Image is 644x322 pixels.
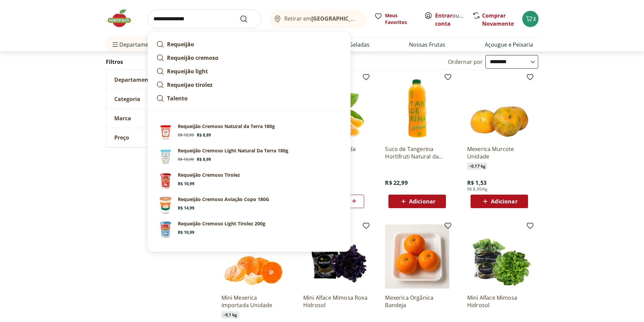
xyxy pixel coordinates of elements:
p: Requeijão Cremoso Aviação Copo 180G [178,196,269,203]
img: Hortifruti [106,8,140,28]
span: R$ 10,99 [178,132,194,138]
span: R$ 14,99 [178,205,194,211]
span: Marca [114,115,131,122]
a: Requeijão Cremoso Natural da Terra 180gRequeijão Cremoso Natural da Terra 180gR$ 10,99R$ 8,99 [153,120,345,145]
img: Mini Alface Mimosa Hidrosol [467,224,531,289]
span: R$ 8,99 [197,132,211,138]
span: ~ 0,17 kg [467,163,487,170]
span: Retirar em [284,16,359,22]
a: Requeijao tirolez [153,78,345,92]
strong: Requeijão cremoso [167,54,218,61]
button: Carrinho [522,11,539,27]
a: Mexerica Orgânica Bandeja [385,294,449,309]
img: Mini Alface Mimosa Roxa Hidrosol [303,224,367,289]
a: Requeijão Cremoso TirolezRequeijão Cremoso TirolezR$ 10,99 [153,169,345,193]
span: R$ 22,99 [385,179,407,187]
a: Mini Alface Mimosa Hidrosol [467,294,531,309]
img: Mexerica Murcote Unidade [467,76,531,140]
a: Meus Favoritos [374,12,416,26]
img: Requeijão Cremoso Tirolez [156,172,175,191]
h2: Filtros [106,55,208,69]
a: Requeijão Cremoso Light Tirolez 200gRequeijão Cremoso Light Tirolez 200gR$ 10,99 [153,218,345,242]
span: R$ 10,99 [178,230,194,235]
span: R$ 1,53 [467,179,486,187]
span: Meus Favoritos [385,12,416,26]
span: Preço [114,134,129,141]
strong: Requeijão light [167,68,208,75]
img: Mexerica Orgânica Bandeja [385,224,449,289]
img: Requeijão Cremoso Light Natural da Terra 180g [156,147,175,166]
a: Criar conta [435,12,472,27]
strong: Requeijao tirolez [167,81,213,89]
span: 2 [533,16,536,22]
a: Requeijão cremoso [153,51,345,65]
a: Comprar Novamente [482,12,514,27]
p: Requeijão Cremoso Tirolez [178,172,240,178]
strong: Talento [167,95,188,102]
img: Requeijão Cremoso Light Tirolez 200g [156,220,175,239]
button: Menu [111,36,119,53]
span: R$ 8,99/Kg [467,187,488,192]
a: Mini Mexerica Importada Unidade [221,294,286,309]
span: Adicionar [491,199,517,204]
p: Requeijão Cremoso Light Natural Da Terra 180g [178,147,288,154]
label: Ordernar por [448,58,483,66]
button: Departamento [106,70,208,89]
a: Requeijão [153,38,345,51]
button: Submit Search [240,15,256,23]
a: Requeijão Cremoso Light Natural da Terra 180gRequeijão Cremoso Light Natural Da Terra 180gR$ 10,9... [153,145,345,169]
img: Principal [156,196,175,215]
img: Suco de Tangerina Hortifruti Natural da Terra 1L [385,76,449,140]
a: Açougue e Peixaria [485,41,533,49]
a: Talento [153,92,345,105]
b: [GEOGRAPHIC_DATA]/[GEOGRAPHIC_DATA] [311,15,425,22]
span: R$ 10,99 [178,181,194,187]
p: Requeijão Cremoso Light Tirolez 200g [178,220,265,227]
span: R$ 10,99 [178,157,194,162]
span: Categoria [114,96,140,102]
span: ~ 0,1 kg [221,312,239,318]
button: Preço [106,128,208,147]
a: Requeijão light [153,65,345,78]
span: R$ 8,99 [197,157,211,162]
img: Requeijão Cremoso Natural da Terra 180g [156,123,175,142]
input: search [148,9,261,28]
p: Requeijão Cremoso Natural da Terra 180g [178,123,275,130]
a: Entrar [435,12,452,19]
a: Nossas Frutas [409,41,445,49]
img: Mini Mexerica Importada Unidade [221,224,286,289]
span: ou [435,11,465,28]
span: Adicionar [409,199,435,204]
a: Mini Alface Mimosa Roxa Hidrosol [303,294,367,309]
a: Mexerica Murcote Unidade [467,145,531,160]
span: Departamentos [111,36,160,53]
a: Suco de Tangerina Hortifruti Natural da Terra 1L [385,145,449,160]
button: Categoria [106,90,208,108]
button: Adicionar [471,195,528,208]
a: PrincipalRequeijão Cremoso Aviação Copo 180GR$ 14,99 [153,193,345,218]
strong: Requeijão [167,41,194,48]
button: Retirar em[GEOGRAPHIC_DATA]/[GEOGRAPHIC_DATA] [269,9,366,28]
span: Departamento [114,76,154,83]
button: Marca [106,109,208,128]
button: Adicionar [388,195,446,208]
